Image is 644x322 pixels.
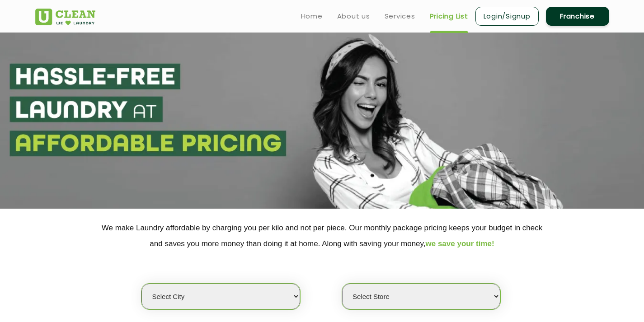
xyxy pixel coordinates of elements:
[35,220,609,252] p: We make Laundry affordable by charging you per kilo and not per piece. Our monthly package pricin...
[301,11,323,22] a: Home
[430,11,468,22] a: Pricing List
[475,7,539,26] a: Login/Signup
[337,11,370,22] a: About us
[426,239,494,248] span: we save your time!
[35,9,95,25] img: UClean Laundry and Dry Cleaning
[546,7,609,26] a: Franchise
[385,11,415,22] a: Services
